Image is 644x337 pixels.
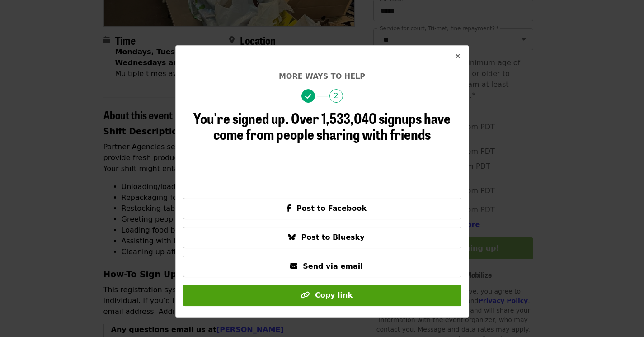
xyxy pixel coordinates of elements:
[315,291,353,299] span: Copy link
[301,233,364,242] span: Post to Bluesky
[288,233,296,242] i: bluesky icon
[183,256,461,277] button: Send via email
[303,262,362,271] span: Send via email
[290,262,297,271] i: envelope icon
[305,92,311,101] i: check icon
[301,291,310,299] i: link icon
[287,204,291,213] i: facebook-f icon
[183,198,461,219] button: Post to Facebook
[279,72,365,81] span: More ways to help
[329,89,343,103] span: 2
[183,227,461,248] button: Post to Bluesky
[183,285,461,306] button: Copy link
[296,204,367,213] span: Post to Facebook
[447,46,469,67] button: Close
[213,107,451,144] span: Over 1,533,040 signups have come from people sharing with friends
[193,107,289,128] span: You're signed up.
[455,52,461,61] i: times icon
